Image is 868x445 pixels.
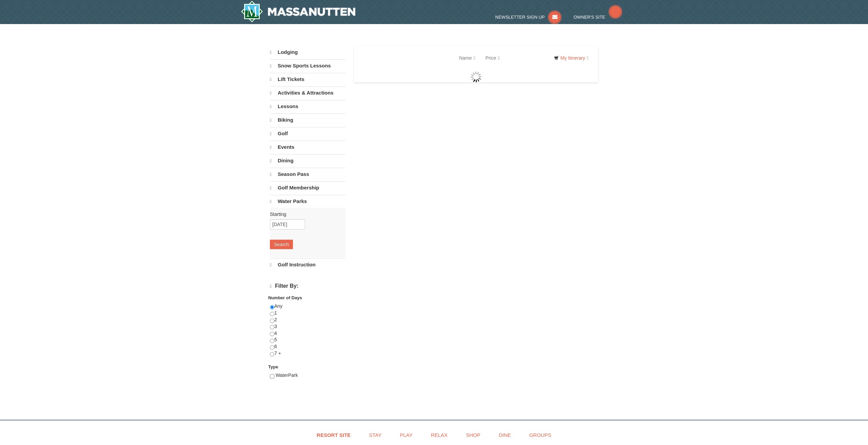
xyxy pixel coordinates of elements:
a: Resort Site [308,427,359,443]
strong: Type [268,364,278,369]
span: Owner's Site [574,15,606,20]
a: Golf [270,127,346,140]
a: Shop [457,427,489,443]
a: Owner's Site [574,15,623,20]
a: Price [480,51,505,65]
strong: Number of Days [268,295,302,300]
img: wait gif [471,72,481,82]
a: Dine [490,427,519,443]
a: Lodging [270,46,346,59]
a: Golf Membership [270,181,346,194]
span: WaterPark [276,372,298,378]
a: Stay [360,427,390,443]
a: Groups [521,427,560,443]
label: Starting [270,211,340,218]
a: Golf Instruction [270,258,346,271]
a: My Itinerary [550,53,593,63]
a: Lessons [270,100,346,113]
a: Dining [270,154,346,167]
a: Water Parks [270,195,346,208]
a: Activities & Attractions [270,86,346,99]
div: Any 1 2 3 4 5 6 7 + [270,303,346,364]
span: Newsletter Sign Up [495,15,545,20]
h4: Filter By: [270,283,346,289]
img: Massanutten Resort Logo [241,1,355,22]
a: Season Pass [270,168,346,181]
a: Events [270,141,346,154]
a: Lift Tickets [270,73,346,86]
a: Snow Sports Lessons [270,59,346,72]
a: Relax [422,427,456,443]
a: Play [391,427,421,443]
a: Biking [270,114,346,126]
a: Newsletter Sign Up [495,15,562,20]
a: Name [454,51,480,65]
button: Search [270,240,293,249]
a: Massanutten Resort [241,1,355,22]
